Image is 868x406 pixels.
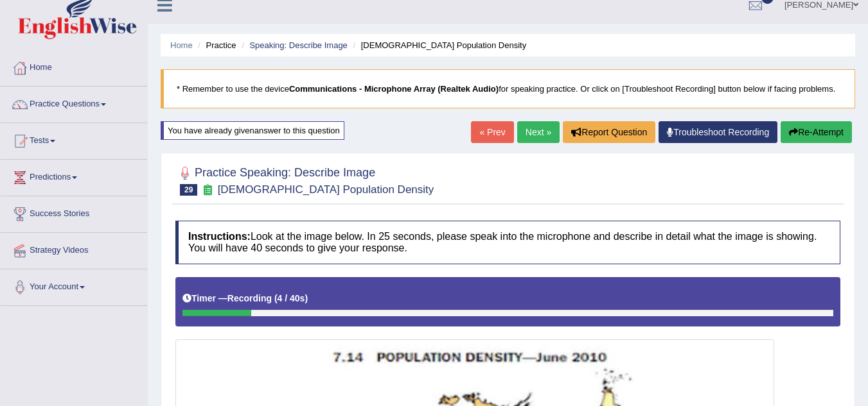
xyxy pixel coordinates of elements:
[195,39,236,51] li: Practice
[227,293,272,303] b: Recording
[1,160,147,192] a: Predictions
[218,183,434,196] small: [DEMOGRAPHIC_DATA] Population Density
[1,50,147,82] a: Home
[471,121,513,143] a: « Prev
[200,184,214,196] small: Exam occurring question
[1,269,147,301] a: Your Account
[1,196,147,228] a: Success Stories
[278,293,305,303] b: 4 / 40s
[659,121,777,143] a: Troubleshoot Recording
[305,293,308,303] b: )
[175,164,434,196] h2: Practice Speaking: Describe Image
[161,69,855,108] blockquote: * Remember to use the device for speaking practice. Or click on [Troubleshoot Recording] button b...
[289,84,499,94] b: Communications - Microphone Array (Realtek Audio)
[1,87,147,119] a: Practice Questions
[563,121,655,143] button: Report Question
[274,293,278,303] b: (
[1,123,147,155] a: Tests
[170,40,193,50] a: Home
[350,39,526,51] li: [DEMOGRAPHIC_DATA] Population Density
[161,121,344,140] div: You have already given answer to this question
[781,121,852,143] button: Re-Attempt
[188,231,251,242] b: Instructions:
[1,233,147,265] a: Strategy Videos
[175,221,840,264] h4: Look at the image below. In 25 seconds, please speak into the microphone and describe in detail w...
[517,121,560,143] a: Next »
[182,294,308,303] h5: Timer —
[249,40,347,50] a: Speaking: Describe Image
[180,184,197,196] span: 29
